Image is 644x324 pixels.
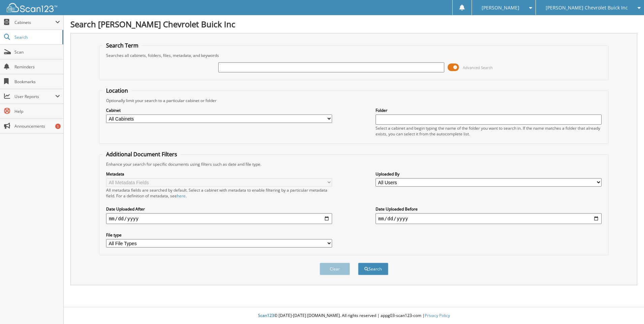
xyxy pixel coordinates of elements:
[463,65,493,70] span: Advanced Search
[376,213,602,224] input: end
[14,123,60,129] span: Announcements
[106,232,332,238] label: File type
[103,161,605,167] div: Enhance your search for specific documents using filters such as date and file type.
[103,151,181,158] legend: Additional Document Filters
[610,292,644,324] iframe: Chat Widget
[14,20,55,25] span: Cabinets
[376,206,602,212] label: Date Uploaded Before
[103,98,605,103] div: Optionally limit your search to a particular cabinet or folder
[14,79,60,85] span: Bookmarks
[106,213,332,224] input: start
[103,42,142,49] legend: Search Term
[55,124,61,129] div: 5
[358,263,388,275] button: Search
[106,206,332,212] label: Date Uploaded After
[64,307,644,324] div: © [DATE]-[DATE] [DOMAIN_NAME]. All rights reserved | appg03-scan123-com |
[7,3,57,12] img: scan123-logo-white.svg
[482,6,519,10] span: [PERSON_NAME]
[14,64,60,70] span: Reminders
[14,49,60,55] span: Scan
[14,94,55,99] span: User Reports
[376,107,602,113] label: Folder
[425,313,450,318] a: Privacy Policy
[546,6,628,10] span: [PERSON_NAME] Chevrolet Buick Inc
[103,87,131,94] legend: Location
[320,263,350,275] button: Clear
[177,193,186,199] a: here
[376,125,602,137] div: Select a cabinet and begin typing the name of the folder you want to search in. If the name match...
[14,34,59,40] span: Search
[70,19,637,30] h1: Search [PERSON_NAME] Chevrolet Buick Inc
[106,187,332,199] div: All metadata fields are searched by default. Select a cabinet with metadata to enable filtering b...
[376,171,602,177] label: Uploaded By
[106,107,332,113] label: Cabinet
[103,53,605,58] div: Searches all cabinets, folders, files, metadata, and keywords
[14,108,60,114] span: Help
[258,313,274,318] span: Scan123
[106,171,332,177] label: Metadata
